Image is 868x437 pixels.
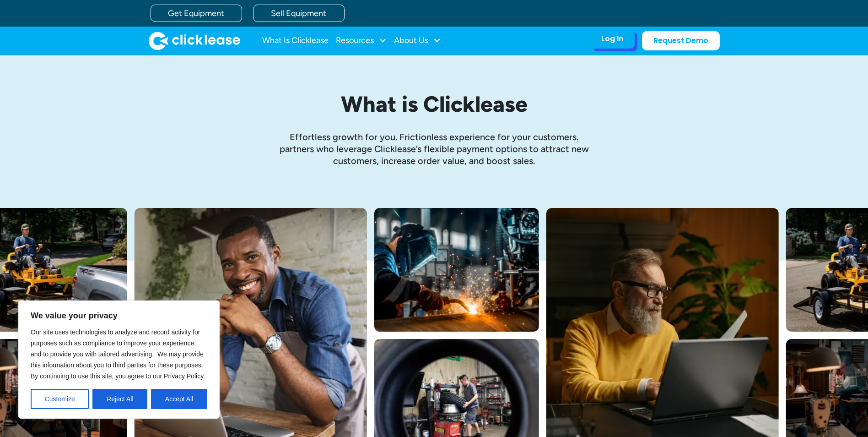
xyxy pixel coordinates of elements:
[149,32,240,50] img: Clicklease logo
[253,5,345,22] a: Sell Equipment
[262,32,329,50] a: What Is Clicklease
[642,31,720,50] a: Request Demo
[219,92,649,116] h1: What is Clicklease
[149,32,240,50] a: home
[151,5,242,22] a: Get Equipment
[18,300,220,419] div: We value your privacy
[394,32,441,50] div: About Us
[374,208,539,332] img: A welder in a large mask working on a large pipe
[601,34,623,44] div: Log In
[31,310,207,321] p: We value your privacy
[336,32,387,50] div: Resources
[31,389,89,409] button: Customize
[31,328,205,380] span: Our site uses technologies to analyze and record activity for purposes such as compliance to impr...
[92,389,147,409] button: Reject All
[274,131,594,167] p: Effortless growth ﻿for you. Frictionless experience for your customers. partners who leverage Cli...
[151,389,207,409] button: Accept All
